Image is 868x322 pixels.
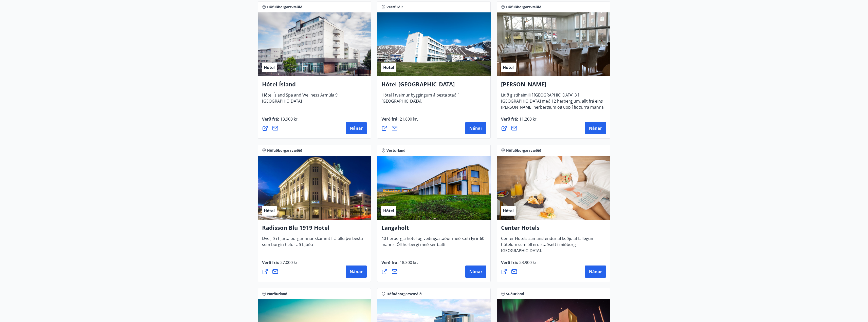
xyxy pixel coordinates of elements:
[386,5,403,10] span: Vestfirðir
[501,224,606,235] h4: Center Hotels
[267,291,287,296] span: Norðurland
[399,260,418,265] span: 18.300 kr.
[386,148,405,153] span: Vesturland
[262,236,363,251] span: Dveljið í hjarta borgarinnar skammt frá öllu því besta sem borgin hefur að bjóða
[381,116,418,126] span: Verð frá :
[264,208,275,214] span: Hótel
[386,291,422,296] span: Höfuðborgarsvæðið
[503,208,514,214] span: Hótel
[383,65,394,70] span: Hótel
[350,269,363,274] span: Nánar
[585,266,606,278] button: Nánar
[501,92,604,120] span: Lítið gistiheimili í [GEOGRAPHIC_DATA] 3 í [GEOGRAPHIC_DATA] með 12 herbergjum, allt frá eins [PE...
[346,266,367,278] button: Nánar
[589,125,602,131] span: Nánar
[501,116,538,126] span: Verð frá :
[267,148,302,153] span: Höfuðborgarsvæðið
[506,148,541,153] span: Höfuðborgarsvæðið
[465,122,486,134] button: Nánar
[381,80,486,92] h4: Hótel [GEOGRAPHIC_DATA]
[262,80,367,92] h4: Hótel Ísland
[381,92,458,108] span: Hótel í tveimur byggingum á besta stað í [GEOGRAPHIC_DATA].
[346,122,367,134] button: Nánar
[279,260,299,265] span: 27.000 kr.
[399,116,418,122] span: 21.800 kr.
[381,236,484,251] span: 40 herbergja hótel og veitingastaður með sæti fyrir 60 manns. Öll herbergi með sér baði
[506,291,524,296] span: Suðurland
[501,260,538,269] span: Verð frá :
[501,80,606,92] h4: [PERSON_NAME]
[262,224,367,235] h4: Radisson Blu 1919 Hotel
[381,260,418,269] span: Verð frá :
[518,260,538,265] span: 23.900 kr.
[381,224,486,235] h4: Langaholt
[383,208,394,214] span: Hótel
[506,5,541,10] span: Höfuðborgarsvæðið
[469,125,482,131] span: Nánar
[465,266,486,278] button: Nánar
[589,269,602,274] span: Nánar
[262,116,299,126] span: Verð frá :
[501,236,595,257] span: Center Hotels samanstendur af keðju af fallegum hótelum sem öll eru staðsett í miðborg [GEOGRAPHI...
[262,260,299,269] span: Verð frá :
[264,65,275,70] span: Hótel
[518,116,538,122] span: 11.200 kr.
[585,122,606,134] button: Nánar
[503,65,514,70] span: Hótel
[469,269,482,274] span: Nánar
[279,116,299,122] span: 13.900 kr.
[350,125,363,131] span: Nánar
[262,92,338,108] span: Hótel Ísland Spa and Wellness Ármúla 9 [GEOGRAPHIC_DATA]
[267,5,302,10] span: Höfuðborgarsvæðið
